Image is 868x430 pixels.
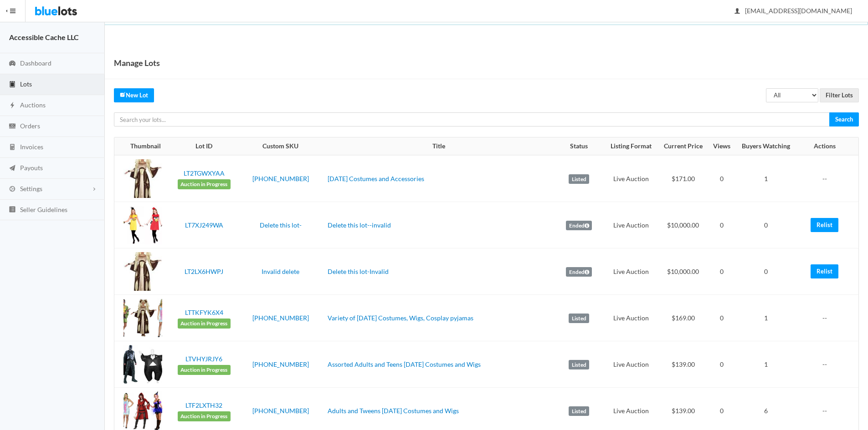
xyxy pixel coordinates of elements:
label: Listed [569,174,589,184]
span: [EMAIL_ADDRESS][DOMAIN_NAME] [735,7,852,15]
span: Auction in Progress [178,365,231,375]
ion-icon: create [120,91,126,97]
ion-icon: speedometer [8,60,17,68]
span: Invoices [20,143,43,151]
span: Auction in Progress [178,411,231,421]
ion-icon: calculator [8,143,17,152]
td: 0 [735,248,796,295]
a: Adults and Tweens [DATE] Costumes and Wigs [328,407,459,415]
td: -- [796,341,858,388]
td: 0 [708,202,735,248]
td: $169.00 [658,295,709,341]
a: Assorted Adults and Teens [DATE] Costumes and Wigs [328,360,481,368]
ion-icon: flash [8,101,17,110]
input: Search your lots... [114,112,830,126]
td: 1 [735,295,796,341]
a: Invalid delete [262,268,299,275]
th: Title [324,137,553,156]
ion-icon: clipboard [8,81,17,89]
th: Status [553,137,605,156]
a: createNew Lot [114,88,154,102]
td: 0 [708,155,735,202]
th: Thumbnail [114,137,171,156]
span: Dashboard [20,59,51,67]
strong: Accessible Cache LLC [9,33,79,41]
a: LT2TGWXYAA [184,169,225,177]
a: LTTKFYK6X4 [185,309,223,316]
input: Search [829,112,859,126]
a: Delete this lot--invalid [328,221,391,229]
label: Listed [569,314,589,324]
a: [PHONE_NUMBER] [252,175,309,182]
td: $10,000.00 [658,248,709,295]
a: Delete this lot-Invalid [328,268,389,275]
ion-icon: person [733,7,742,16]
label: Listed [569,406,589,416]
span: Auction in Progress [178,179,231,189]
label: Ended [566,267,592,277]
td: 0 [735,202,796,248]
a: [DATE] Costumes and Accessories [328,175,424,182]
td: $139.00 [658,341,709,388]
span: Auctions [20,101,46,109]
td: Live Auction [605,295,657,341]
a: Relist [811,264,838,278]
a: LTF2LXTH32 [185,401,222,409]
td: $171.00 [658,155,709,202]
td: 0 [708,341,735,388]
td: 0 [708,248,735,295]
label: Listed [569,360,589,370]
th: Lot ID [171,137,237,156]
ion-icon: paper plane [8,164,17,173]
a: [PHONE_NUMBER] [252,407,309,415]
a: Delete this lot- [260,221,302,229]
th: Current Price [658,137,709,156]
span: Seller Guidelines [20,206,67,213]
td: 1 [735,341,796,388]
a: [PHONE_NUMBER] [252,314,309,322]
td: 1 [735,155,796,202]
span: Lots [20,80,32,88]
label: Ended [566,221,592,231]
th: Custom SKU [237,137,324,156]
td: 0 [708,295,735,341]
td: Live Auction [605,202,657,248]
span: Settings [20,185,42,192]
th: Actions [796,137,858,156]
td: $10,000.00 [658,202,709,248]
a: [PHONE_NUMBER] [252,360,309,368]
th: Listing Format [605,137,657,156]
td: Live Auction [605,155,657,202]
h1: Manage Lots [114,56,160,70]
a: Relist [811,218,838,232]
td: -- [796,295,858,341]
th: Views [708,137,735,156]
a: LT2LX6HWPJ [185,268,223,275]
ion-icon: cash [8,122,17,131]
span: Orders [20,122,40,130]
td: -- [796,155,858,202]
span: Payouts [20,164,43,172]
td: Live Auction [605,341,657,388]
input: Filter Lots [820,88,859,102]
ion-icon: cog [8,185,17,194]
a: LT7XJ249WA [185,221,223,229]
span: Auction in Progress [178,319,231,329]
ion-icon: list box [8,206,17,214]
a: Variety of [DATE] Costumes, Wigs, Cosplay pyjamas [328,314,473,322]
td: Live Auction [605,248,657,295]
a: LTVHYJRJY6 [185,355,222,363]
th: Buyers Watching [735,137,796,156]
